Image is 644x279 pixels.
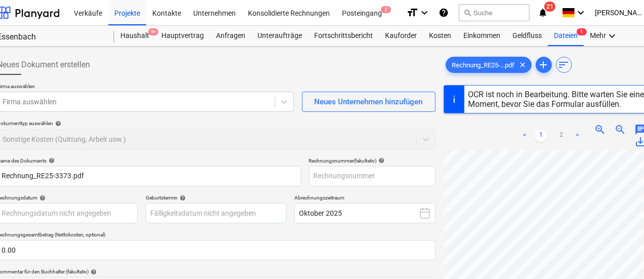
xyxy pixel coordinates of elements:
span: help [53,121,61,127]
div: Mehr [584,26,624,46]
button: Oktober 2025 [294,203,435,223]
a: Page 1 is your current page [535,130,547,142]
p: Abrechnungszeitraum [294,194,435,203]
i: notifications [538,7,548,19]
span: 21 [544,2,555,12]
div: Rechnung_RE25-...pdf [446,57,532,73]
div: Rechnungsnummer (fakultativ) [309,157,436,164]
a: Page 2 [555,130,567,142]
a: Unteraufträge [251,26,308,46]
div: Geburtstermin [146,194,286,201]
button: Suche [459,4,530,21]
span: add [538,59,550,71]
input: Rechnungsnummer [309,166,436,186]
a: Next page [571,130,583,142]
span: help [37,195,46,201]
span: zoom_out [614,124,626,136]
a: Dateien1 [548,26,584,46]
span: help [377,157,385,164]
button: Neues Unternehmen hinzufügen [302,92,436,112]
input: Fälligkeitsdatum nicht angegeben [146,203,286,223]
i: format_size [406,7,418,19]
span: 9+ [148,28,158,35]
a: Kauforder [379,26,423,46]
span: help [178,195,186,201]
a: Anfragen [210,26,251,46]
span: zoom_in [594,124,606,136]
span: help [89,269,97,275]
span: help [47,157,55,164]
div: Dateien [548,26,584,46]
span: Rechnung_RE25-...pdf [446,61,521,69]
a: Hauptvertrag [155,26,210,46]
div: Chat-Widget [593,230,644,279]
a: Previous page [519,130,531,142]
div: Neues Unternehmen hinzufügen [315,95,423,108]
span: 1 [577,28,587,35]
i: keyboard_arrow_down [418,7,431,19]
a: Kosten [423,26,457,46]
div: Haushalt [114,26,155,46]
i: keyboard_arrow_down [606,30,618,42]
span: 2 [381,6,391,13]
a: Einkommen [457,26,506,46]
span: clear [517,59,529,71]
span: search [463,9,471,17]
i: Wissensbasis [439,7,449,19]
iframe: Chat Widget [593,230,644,279]
a: Fortschrittsbericht [308,26,379,46]
span: sort [558,59,570,71]
a: Haushalt9+ [114,26,155,46]
i: keyboard_arrow_down [575,7,587,19]
a: Geldfluss [506,26,548,46]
